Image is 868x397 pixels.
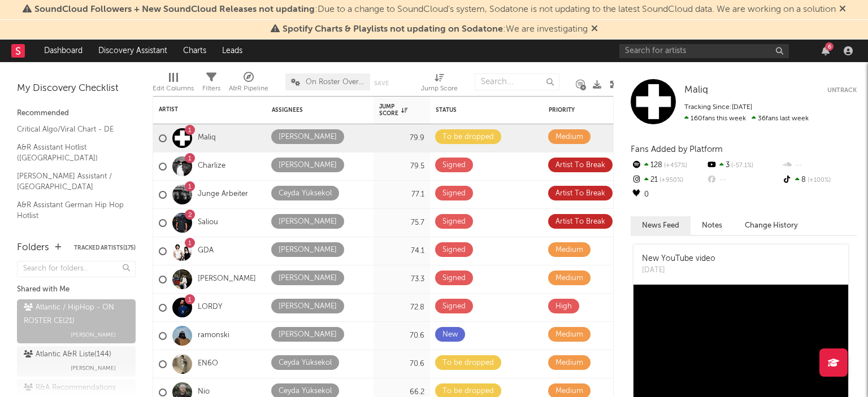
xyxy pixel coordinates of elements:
[198,359,218,369] a: EN6O
[631,216,691,235] button: News Feed
[684,85,708,96] a: Maliq
[214,40,250,62] a: Leads
[379,216,424,230] div: 75.7
[379,132,424,145] div: 79.9
[706,173,781,187] div: --
[374,80,389,86] button: Save
[684,85,708,95] span: Maliq
[549,107,594,114] div: Priority
[691,216,734,235] button: Notes
[279,130,337,144] div: [PERSON_NAME]
[442,243,466,257] div: Signed
[684,104,752,111] span: Tracking Since: [DATE]
[684,115,809,122] span: 36 fans last week
[642,265,715,276] div: [DATE]
[555,130,583,144] div: Medium
[684,115,746,122] span: 160 fans this week
[198,190,248,199] a: Junge Arbeiter
[642,253,715,265] div: New YouTube video
[782,158,857,173] div: --
[198,274,256,284] a: [PERSON_NAME]
[279,300,337,313] div: [PERSON_NAME]
[619,44,789,58] input: Search for artists
[631,187,706,202] div: 0
[153,82,194,95] div: Edit Columns
[202,82,220,95] div: Filters
[555,272,583,285] div: Medium
[379,160,424,173] div: 79.5
[279,215,337,229] div: [PERSON_NAME]
[436,107,509,114] div: Status
[442,300,466,313] div: Signed
[198,303,222,312] a: LORDY
[822,46,830,55] button: 6
[17,299,136,343] a: Atlantic / HipHop - ON ROSTER CE(21)[PERSON_NAME]
[279,187,332,200] div: Ceyda Yüksekol
[24,301,126,328] div: Atlantic / HipHop - ON ROSTER CE ( 21 )
[827,85,857,96] button: Untrack
[658,177,683,184] span: +950 %
[279,356,332,370] div: Ceyda Yüksekol
[782,173,857,187] div: 8
[442,215,466,229] div: Signed
[198,246,214,256] a: GDA
[71,328,116,342] span: [PERSON_NAME]
[202,68,220,101] div: Filters
[71,361,116,375] span: [PERSON_NAME]
[175,40,214,62] a: Charts
[17,107,136,120] div: Recommended
[306,78,364,86] span: On Roster Overview
[839,5,846,14] span: Dismiss
[283,25,588,34] span: : We are investigating
[555,187,605,200] div: Artist To Break
[555,356,583,370] div: Medium
[34,5,836,14] span: : Due to a change to SoundCloud's system, Sodatone is not updating to the latest SoundCloud data....
[631,158,706,173] div: 128
[90,40,175,62] a: Discovery Assistant
[806,177,831,184] span: +100 %
[442,356,494,370] div: To be dropped
[379,103,407,117] div: Jump Score
[555,300,572,313] div: High
[279,272,337,285] div: [PERSON_NAME]
[442,328,458,342] div: New
[17,170,124,193] a: [PERSON_NAME] Assistant / [GEOGRAPHIC_DATA]
[36,40,90,62] a: Dashboard
[442,187,466,200] div: Signed
[555,159,605,172] div: Artist To Break
[555,328,583,342] div: Medium
[17,261,136,277] input: Search for folders...
[229,68,268,101] div: A&R Pipeline
[198,331,229,341] a: ramonski
[734,216,809,235] button: Change History
[379,188,424,202] div: 77.1
[591,25,598,34] span: Dismiss
[198,387,210,397] a: Nio
[379,245,424,258] div: 74.1
[279,159,337,172] div: [PERSON_NAME]
[421,82,458,95] div: Jump Score
[631,173,706,187] div: 21
[198,218,218,228] a: Saliou
[17,283,136,296] div: Shared with Me
[17,141,124,164] a: A&R Assistant Hotlist ([GEOGRAPHIC_DATA])
[272,107,351,114] div: Assignees
[555,243,583,257] div: Medium
[475,73,559,90] input: Search...
[442,272,466,285] div: Signed
[279,328,337,342] div: [PERSON_NAME]
[159,106,244,113] div: Artist
[379,301,424,315] div: 72.8
[17,123,124,136] a: Critical Algo/Viral Chart - DE
[706,158,781,173] div: 3
[153,68,194,101] div: Edit Columns
[17,199,124,222] a: A&R Assistant German Hip Hop Hotlist
[662,163,687,169] span: +457 %
[74,245,136,251] button: Tracked Artists(175)
[283,25,503,34] span: Spotify Charts & Playlists not updating on Sodatone
[631,145,723,154] span: Fans Added by Platform
[442,159,466,172] div: Signed
[198,133,216,143] a: Maliq
[825,42,834,51] div: 6
[17,82,136,95] div: My Discovery Checklist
